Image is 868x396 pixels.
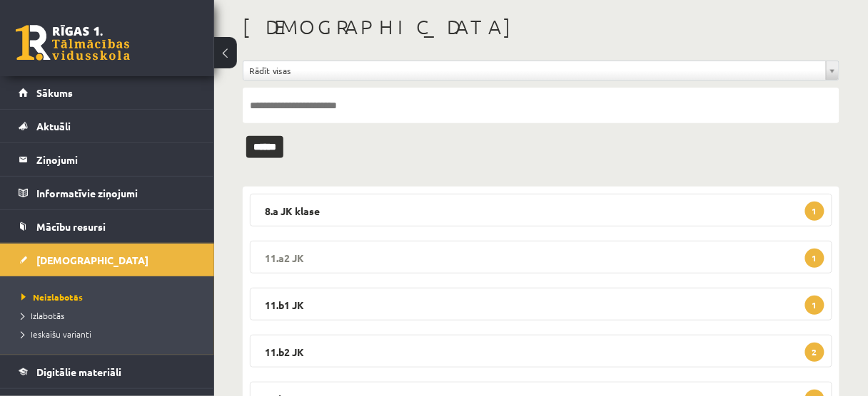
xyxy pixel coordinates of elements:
a: Digitālie materiāli [19,355,196,388]
a: Rādīt visas [243,61,839,80]
a: Mācību resursi [19,210,196,243]
a: Sākums [19,76,196,109]
span: Ieskaišu varianti [21,328,91,340]
a: Izlabotās [21,309,200,322]
span: Digitālie materiāli [36,365,121,378]
span: Mācību resursi [36,220,106,233]
span: [DEMOGRAPHIC_DATA] [36,254,148,266]
span: 1 [805,296,824,315]
legend: 8.a JK klase [250,194,832,226]
span: 1 [805,249,824,268]
a: Neizlabotās [21,291,200,303]
span: Izlabotās [21,310,64,321]
a: Aktuāli [19,110,196,142]
span: 1 [805,202,824,221]
span: Neizlabotās [21,291,83,303]
legend: 11.a2 JK [250,241,832,273]
span: Rādīt visas [249,61,820,80]
span: Sākums [36,86,73,99]
a: Ziņojumi [19,143,196,176]
span: 2 [805,343,824,362]
legend: Ziņojumi [36,143,196,176]
a: [DEMOGRAPHIC_DATA] [19,244,196,276]
a: Rīgas 1. Tālmācības vidusskola [16,25,130,61]
h1: [DEMOGRAPHIC_DATA] [243,15,839,39]
a: Informatīvie ziņojumi [19,177,196,209]
legend: 11.b1 JK [250,288,832,321]
legend: Informatīvie ziņojumi [36,177,196,209]
span: Aktuāli [36,120,71,132]
legend: 11.b2 JK [250,335,832,368]
a: Ieskaišu varianti [21,328,200,340]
